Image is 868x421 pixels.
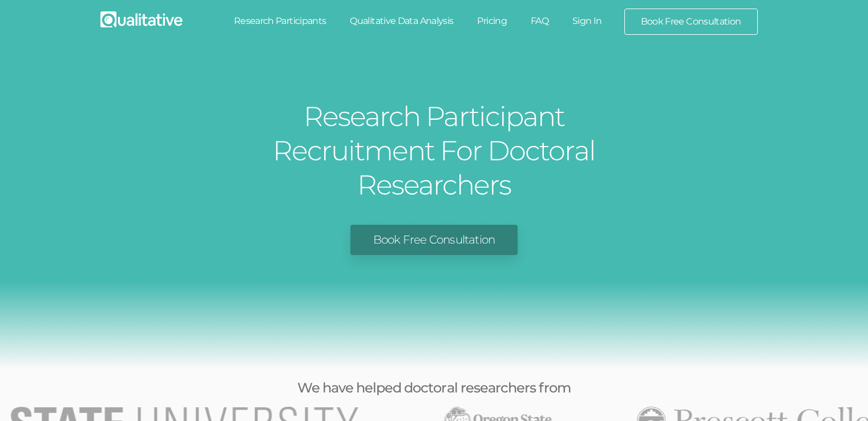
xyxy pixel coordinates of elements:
a: Sign In [560,9,614,34]
img: Qualitative [100,11,183,27]
a: Book Free Consultation [625,9,757,34]
a: FAQ [519,9,560,34]
a: Research Participants [222,9,338,34]
a: Book Free Consultation [350,225,518,255]
a: Qualitative Data Analysis [338,9,465,34]
a: Pricing [465,9,519,34]
h3: We have helped doctoral researchers from [160,380,708,395]
h1: Research Participant Recruitment For Doctoral Researchers [220,99,648,202]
